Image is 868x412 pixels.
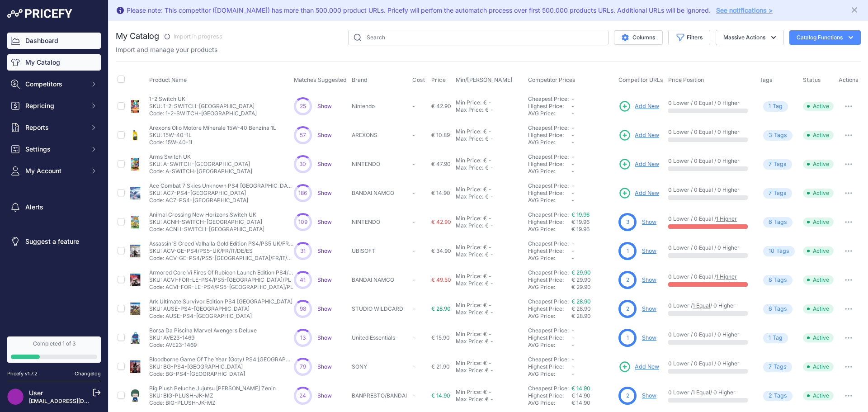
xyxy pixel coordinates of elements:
div: € [483,128,487,135]
div: - [489,193,493,200]
a: Show [317,189,332,196]
a: Show [317,132,332,138]
p: 1-2 Switch UK [149,95,257,103]
a: Cheapest Price: [528,269,569,276]
span: Active [803,333,834,342]
span: Show [317,305,332,312]
a: Cheapest Price: [528,182,569,189]
span: Competitor Prices [528,76,576,83]
span: Show [317,392,332,399]
span: Tags [759,76,773,83]
div: € [483,244,487,251]
span: 57 [300,132,306,139]
a: Show [317,161,332,167]
span: - [571,189,574,196]
a: Show [317,363,332,370]
a: Show [317,247,332,254]
span: 1 [769,334,771,342]
a: Dashboard [7,33,101,49]
span: € 19.96 [571,218,590,225]
div: € [485,106,489,114]
div: - [487,186,491,193]
a: Cheapest Price: [528,298,569,305]
a: Add New [618,360,659,373]
p: Code: A-SWITCH-[GEOGRAPHIC_DATA] [149,168,252,175]
span: Tag [763,275,793,285]
p: AREXONS [352,132,409,139]
span: € 29.90 [571,276,591,283]
a: Cheapest Price: [528,385,569,392]
div: € [483,273,487,280]
div: Max Price: [456,106,483,114]
span: € 47.90 [431,161,451,167]
p: SKU: ACNH-SWITCH-[GEOGRAPHIC_DATA] [149,218,264,226]
a: Show [317,218,332,225]
div: - [487,157,491,164]
span: 1 [627,334,629,342]
div: AVG Price: [528,110,571,117]
p: 0 Lower / / 0 Higher [668,302,750,309]
span: € 10.89 [431,132,450,138]
div: AVG Price: [528,168,571,175]
span: € 28.90 [571,305,591,312]
p: Armored Core Vi Fires Of Rubicon Launch Edition PS4/PS5 UK/Pl [149,269,294,276]
span: - [412,132,415,138]
div: - [489,135,493,142]
div: Min Price: [456,157,481,164]
a: Cheapest Price: [528,211,569,218]
a: Add New [618,187,659,199]
span: Min/[PERSON_NAME] [456,76,513,83]
div: € [485,193,489,200]
a: Cheapest Price: [528,153,569,160]
span: - [571,327,574,334]
button: Price [431,76,448,84]
a: [EMAIL_ADDRESS][DOMAIN_NAME] [29,398,123,404]
a: Show [642,218,656,225]
span: Show [317,103,332,109]
a: Show [642,334,656,341]
span: Import in progress [159,32,228,42]
p: Ark Ultimate Survivor Edition PS4 [GEOGRAPHIC_DATA] [149,298,292,305]
button: Filters [668,30,710,45]
p: Code: 15W-40-1L [149,139,276,146]
div: Min Price: [456,215,481,222]
div: Max Price: [456,251,483,258]
span: s [784,218,787,227]
div: Min Price: [456,331,481,338]
span: € 28.90 [431,305,451,312]
a: Suggest a feature [7,233,101,250]
span: Price Position [668,76,704,83]
a: My Catalog [7,54,101,71]
span: Tag [763,304,793,314]
div: Please note: This competitor ([DOMAIN_NAME]) has more than 500.000 product URLs. Pricefy will per... [127,6,711,15]
span: € 42.90 [431,218,451,225]
div: € 19.96 [571,226,615,233]
div: Highest Price: [528,276,571,284]
span: Add New [635,160,659,169]
span: Tag [763,159,792,170]
div: € [485,280,489,287]
button: My Account [7,163,101,179]
span: s [784,276,787,284]
a: Show [642,276,656,283]
span: 8 [769,276,772,284]
p: 0 Lower / 0 Equal / 0 Higher [668,244,750,251]
a: € 29.90 [571,269,591,276]
div: Min Price: [456,302,481,309]
span: s [786,247,789,256]
p: 0 Lower / 0 Equal / 0 Higher [668,128,750,136]
div: AVG Price: [528,139,571,146]
p: Nintendo [352,103,409,110]
a: Show [317,334,332,341]
div: Highest Price: [528,189,571,197]
div: - [489,280,493,287]
img: Pricefy Logo [7,9,72,18]
span: - [412,305,415,312]
p: Code: ACV-GE-PS4/PS5-[GEOGRAPHIC_DATA]/FR/IT/DE/ES [149,255,294,262]
a: Completed 1 of 3 [7,336,101,363]
span: Active [803,131,834,140]
span: - [412,189,415,196]
a: User [29,389,43,397]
